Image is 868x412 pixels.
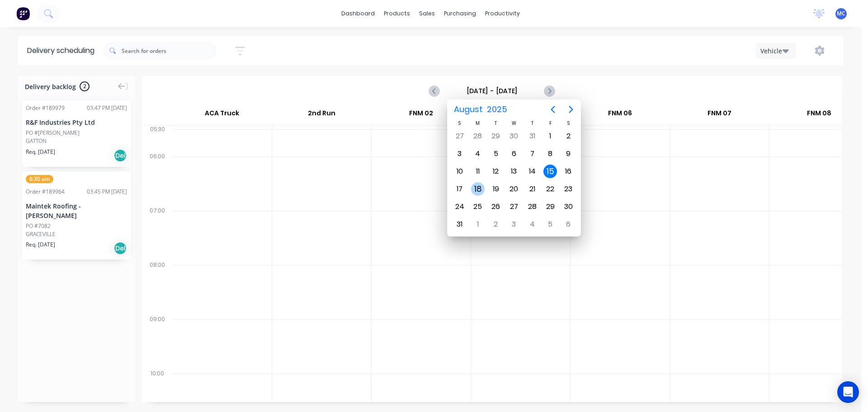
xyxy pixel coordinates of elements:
div: Wednesday, August 27, 2025 [507,200,521,213]
div: FNM 07 [670,105,769,125]
div: 07:00 [142,205,173,260]
div: Wednesday, September 3, 2025 [507,218,521,231]
div: GRACEVILLE [26,230,127,238]
span: Req. [DATE] [26,148,55,156]
div: Delivery scheduling [18,36,104,65]
div: Vehicle [760,46,787,56]
div: FNM 06 [571,105,670,125]
div: Thursday, August 7, 2025 [525,147,539,161]
div: M [469,119,487,127]
div: Friday, August 22, 2025 [543,182,557,196]
div: Del [113,242,127,255]
div: Thursday, August 28, 2025 [525,200,539,213]
div: productivity [481,7,524,20]
a: dashboard [337,7,379,20]
div: Saturday, September 6, 2025 [561,218,575,231]
div: Saturday, August 16, 2025 [561,165,575,178]
div: products [379,7,415,20]
div: Saturday, August 30, 2025 [561,200,575,213]
div: Monday, August 25, 2025 [471,200,485,213]
div: Tuesday, August 26, 2025 [489,200,503,213]
div: 03:47 PM [DATE] [87,104,127,112]
div: T [487,119,505,127]
div: Order # 189964 [26,188,65,196]
div: 09:00 [142,314,173,368]
div: Sunday, July 27, 2025 [453,129,467,143]
div: purchasing [439,7,481,20]
div: sales [415,7,439,20]
div: PO #[PERSON_NAME] [26,129,80,137]
div: Saturday, August 2, 2025 [561,129,575,143]
div: Wednesday, August 13, 2025 [507,165,521,178]
div: Open Intercom Messenger [837,381,859,403]
div: 2nd Run [272,105,371,125]
div: Friday, August 8, 2025 [543,147,557,161]
div: Monday, September 1, 2025 [471,218,485,231]
div: Thursday, September 4, 2025 [525,218,539,231]
span: August [452,101,485,118]
div: Tuesday, September 2, 2025 [489,218,503,231]
input: Search for orders [122,42,217,60]
div: Sunday, August 17, 2025 [453,182,467,196]
div: Friday, August 1, 2025 [543,129,557,143]
div: Monday, July 28, 2025 [471,129,485,143]
div: Monday, August 4, 2025 [471,147,485,161]
button: Previous page [544,100,562,118]
div: W [505,119,523,127]
div: Friday, August 29, 2025 [543,200,557,213]
div: FNM 02 [372,105,471,125]
div: Monday, August 18, 2025 [471,182,485,196]
div: Saturday, August 9, 2025 [561,147,575,161]
button: August2025 [448,101,513,118]
div: Today, Friday, August 15, 2025 [543,165,557,178]
div: Saturday, August 23, 2025 [561,182,575,196]
div: Friday, September 5, 2025 [543,218,557,231]
div: PO #7082 [26,222,51,230]
div: Wednesday, July 30, 2025 [507,129,521,143]
div: Maintek Roofing - [PERSON_NAME] [26,201,127,220]
div: R&F Industries Pty Ltd [26,118,127,127]
div: Sunday, August 3, 2025 [453,147,467,161]
div: Tuesday, August 12, 2025 [489,165,503,178]
button: Vehicle [755,43,796,59]
div: ACA Truck [172,105,272,125]
div: Thursday, July 31, 2025 [525,129,539,143]
div: Tuesday, August 5, 2025 [489,147,503,161]
div: Sunday, August 24, 2025 [453,200,467,213]
div: Tuesday, July 29, 2025 [489,129,503,143]
span: 2025 [485,101,509,118]
div: Order # 189979 [26,104,65,112]
div: GATTON [26,137,127,145]
div: Sunday, August 31, 2025 [453,218,467,231]
span: Req. [DATE] [26,241,55,249]
div: S [559,119,577,127]
button: Next page [562,100,580,118]
img: Factory [16,7,30,20]
span: MC [837,9,845,18]
div: 05:30 [142,124,173,151]
span: 2 [80,81,90,91]
div: 08:00 [142,260,173,314]
div: Monday, August 11, 2025 [471,165,485,178]
div: F [541,119,559,127]
div: 03:45 PM [DATE] [87,188,127,196]
div: Wednesday, August 20, 2025 [507,182,521,196]
div: 06:00 [142,151,173,205]
div: Sunday, August 10, 2025 [453,165,467,178]
div: Thursday, August 21, 2025 [525,182,539,196]
div: Del [113,149,127,162]
span: 6:30 am [26,175,53,183]
span: Delivery backlog [25,82,76,91]
div: Wednesday, August 6, 2025 [507,147,521,161]
div: S [450,119,468,127]
div: Thursday, August 14, 2025 [525,165,539,178]
div: Tuesday, August 19, 2025 [489,182,503,196]
div: T [523,119,541,127]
